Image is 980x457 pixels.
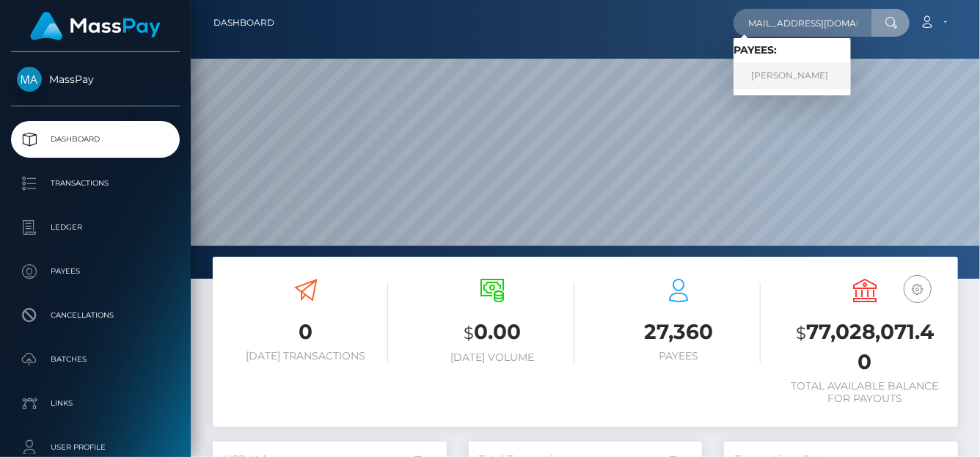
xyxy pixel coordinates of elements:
small: $ [464,323,474,343]
a: Dashboard [213,7,274,38]
span: MassPay [11,73,180,86]
a: Links [11,385,180,422]
h6: Payees [596,350,761,362]
p: Links [17,392,174,414]
a: [PERSON_NAME] [734,62,851,89]
small: $ [796,323,806,343]
p: Ledger [17,216,174,238]
input: Search... [734,9,871,37]
img: MassPay [17,67,42,92]
h3: 0.00 [410,318,574,348]
h6: Payees: [734,44,851,56]
img: MassPay Logo [30,12,161,40]
p: Batches [17,348,174,370]
p: Dashboard [17,128,174,150]
h6: [DATE] Transactions [224,350,388,362]
h6: Total Available Balance for Payouts [783,380,947,405]
a: Transactions [11,165,180,202]
a: Cancellations [11,297,180,334]
a: Batches [11,341,180,378]
h3: 77,028,071.40 [783,318,947,376]
a: Ledger [11,209,180,246]
h3: 0 [224,318,388,346]
p: Transactions [17,172,174,194]
a: Dashboard [11,121,180,158]
p: Cancellations [17,304,174,326]
h3: 27,360 [596,318,761,346]
h6: [DATE] Volume [410,351,574,364]
p: Payees [17,260,174,282]
a: Payees [11,253,180,290]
